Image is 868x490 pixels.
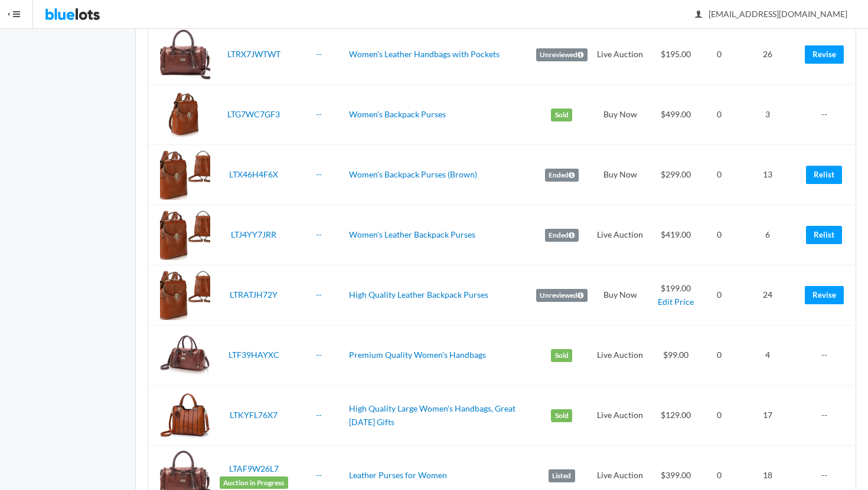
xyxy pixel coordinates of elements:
td: Live Auction [592,205,649,265]
a: LTAF9W26L7 [229,463,279,473]
td: 26 [735,25,800,85]
a: Edit Price [658,297,694,307]
td: $419.00 [648,205,703,265]
td: 0 [703,205,735,265]
label: Sold [551,349,572,362]
a: Relist [806,166,842,184]
a: -- [316,229,322,239]
label: Unreviewed [536,289,588,302]
td: 0 [703,325,735,386]
td: $195.00 [648,25,703,85]
td: $499.00 [648,85,703,145]
span: [EMAIL_ADDRESS][DOMAIN_NAME] [696,9,847,19]
a: High Quality Leather Backpack Purses [349,290,488,300]
td: $99.00 [648,325,703,386]
td: 13 [735,145,800,205]
a: LTKYFL76X7 [230,410,278,420]
a: Women's Backpack Purses (Brown) [349,169,477,179]
a: LTRATJH72Y [230,290,278,300]
td: 4 [735,325,800,386]
a: Revise [805,45,844,64]
td: 24 [735,265,800,325]
td: 17 [735,386,800,446]
td: Live Auction [592,25,649,85]
a: High Quality Large Women's Handbags, Great [DATE] Gifts [349,403,515,427]
a: Relist [806,226,842,244]
label: Ended [545,229,579,242]
ion-icon: person [693,9,704,21]
a: -- [316,49,322,59]
a: Revise [805,286,844,304]
a: LTJ4YY7JRR [231,229,276,239]
td: 0 [703,25,735,85]
td: -- [800,325,856,386]
label: Unreviewed [536,48,588,61]
td: 0 [703,265,735,325]
a: -- [316,290,322,300]
a: Leather Purses for Women [349,470,447,480]
label: Sold [551,108,572,121]
td: Live Auction [592,325,649,386]
td: $199.00 [648,265,703,325]
a: Premium Quality Women's Handbags [349,350,486,360]
td: Live Auction [592,386,649,446]
td: $129.00 [648,386,703,446]
span: Auction in Progress [220,476,288,489]
a: LTRX7JWTWT [227,49,280,59]
a: -- [316,169,322,179]
a: LTG7WC7GF3 [227,109,280,119]
td: 0 [703,85,735,145]
td: Buy Now [592,265,649,325]
label: Sold [551,409,572,422]
a: Women's Leather Handbags with Pockets [349,49,500,59]
a: Women's Backpack Purses [349,109,446,119]
td: -- [800,85,856,145]
a: -- [316,410,322,420]
td: Buy Now [592,145,649,205]
td: 6 [735,205,800,265]
a: -- [316,109,322,119]
a: LTF39HAYXC [229,350,279,360]
a: -- [316,470,322,480]
td: Buy Now [592,85,649,145]
a: -- [316,350,322,360]
a: Women's Leather Backpack Purses [349,229,475,239]
td: 0 [703,386,735,446]
td: 0 [703,145,735,205]
label: Listed [549,469,575,482]
td: $299.00 [648,145,703,205]
td: -- [800,386,856,446]
a: LTX46H4F6X [229,169,278,179]
label: Ended [545,169,579,182]
td: 3 [735,85,800,145]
